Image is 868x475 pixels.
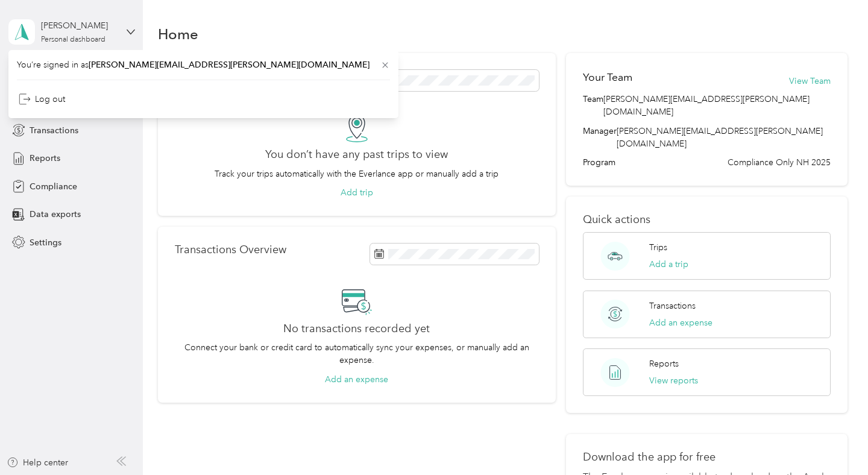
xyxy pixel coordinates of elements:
button: Help center [7,456,68,469]
h1: Home [158,28,198,40]
h2: Your Team [583,70,632,85]
p: Transactions Overview [175,244,286,256]
span: Transactions [30,124,78,137]
iframe: Everlance-gr Chat Button Frame [800,407,868,475]
h2: No transactions recorded yet [283,322,430,335]
button: Add an expense [649,316,712,329]
span: Settings [30,236,61,249]
span: [PERSON_NAME][EMAIL_ADDRESS][PERSON_NAME][DOMAIN_NAME] [603,93,830,118]
p: Trips [649,241,667,254]
p: Transactions [649,300,696,312]
button: View reports [649,374,698,387]
button: Add a trip [649,258,688,271]
button: Add an expense [325,373,388,386]
span: You’re signed in as [17,58,390,71]
p: Download the app for free [583,451,830,464]
p: Track your trips automatically with the Everlance app or manually add a trip [215,168,498,180]
button: View Team [789,75,831,87]
span: [PERSON_NAME][EMAIL_ADDRESS][PERSON_NAME][DOMAIN_NAME] [617,126,823,149]
h2: You don’t have any past trips to view [265,148,448,161]
span: Compliance [30,180,77,193]
p: Quick actions [583,213,830,226]
div: [PERSON_NAME] [41,19,116,32]
span: Program [583,156,615,169]
div: Personal dashboard [41,36,105,43]
span: Team [583,93,603,118]
span: [PERSON_NAME][EMAIL_ADDRESS][PERSON_NAME][DOMAIN_NAME] [89,60,370,70]
p: Reports [649,357,679,370]
p: Connect your bank or credit card to automatically sync your expenses, or manually add an expense. [175,341,539,366]
div: Log out [19,93,65,105]
span: Manager [583,125,617,150]
span: Reports [30,152,60,165]
span: Compliance Only NH 2025 [728,156,831,169]
button: Add trip [341,186,373,199]
span: Data exports [30,208,81,221]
